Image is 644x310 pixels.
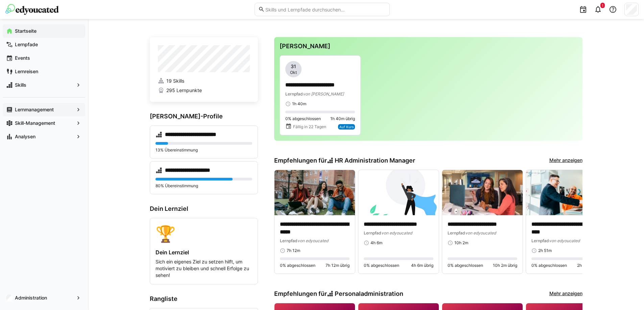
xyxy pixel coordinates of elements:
[166,78,184,84] span: 19 Skills
[158,78,250,84] a: 19 Skills
[292,101,306,107] span: 1h 40m
[285,91,303,96] span: Lernpfad
[364,263,399,268] span: 0% abgeschlossen
[364,230,381,235] span: Lernpfad
[156,249,252,256] h4: Dein Lernziel
[297,238,328,243] span: von edyoucated
[549,157,582,164] a: Mehr anzeigen
[381,230,412,235] span: von edyoucated
[280,263,315,268] span: 0% abgeschlossen
[526,170,606,215] img: image
[538,248,552,253] span: 2h 51m
[531,238,549,243] span: Lernpfad
[531,263,567,268] span: 0% abgeschlossen
[339,125,354,129] span: Auf Kurs
[156,224,252,244] div: 🏆
[335,290,403,298] span: Personaladministration
[602,3,603,7] span: 1
[150,205,258,213] h3: Dein Lernziel
[156,258,252,279] p: Sich ein eigenes Ziel zu setzen hilft, um motiviert zu bleiben und schnell Erfolge zu sehen!
[330,116,355,121] span: 1h 40m übrig
[274,157,415,164] h3: Empfehlungen für
[448,263,483,268] span: 0% abgeschlossen
[156,183,252,189] p: 80% Übereinstimmung
[549,290,582,298] a: Mehr anzeigen
[442,170,523,215] img: image
[285,116,321,121] span: 0% abgeschlossen
[326,263,350,268] span: 7h 12m übrig
[156,147,252,153] p: 13% Übereinstimmung
[303,91,344,96] span: von [PERSON_NAME]
[291,63,296,70] span: 31
[371,240,382,246] span: 4h 6m
[358,170,439,215] img: image
[448,230,465,235] span: Lernpfad
[280,43,577,50] h3: [PERSON_NAME]
[290,70,297,75] span: Okt
[411,263,433,268] span: 4h 6m übrig
[454,240,468,246] span: 10h 2m
[265,6,386,12] input: Skills und Lernpfade durchsuchen…
[280,238,297,243] span: Lernpfad
[150,113,258,120] h3: [PERSON_NAME]-Profile
[465,230,496,235] span: von edyoucated
[287,248,300,253] span: 7h 12m
[275,170,355,215] img: image
[293,124,326,130] span: Fällig in 22 Tagen
[549,238,580,243] span: von edyoucated
[493,263,517,268] span: 10h 2m übrig
[577,263,601,268] span: 2h 51m übrig
[335,157,415,164] span: HR Administration Manager
[166,87,202,94] span: 295 Lernpunkte
[274,290,404,298] h3: Empfehlungen für
[150,295,258,303] h3: Rangliste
